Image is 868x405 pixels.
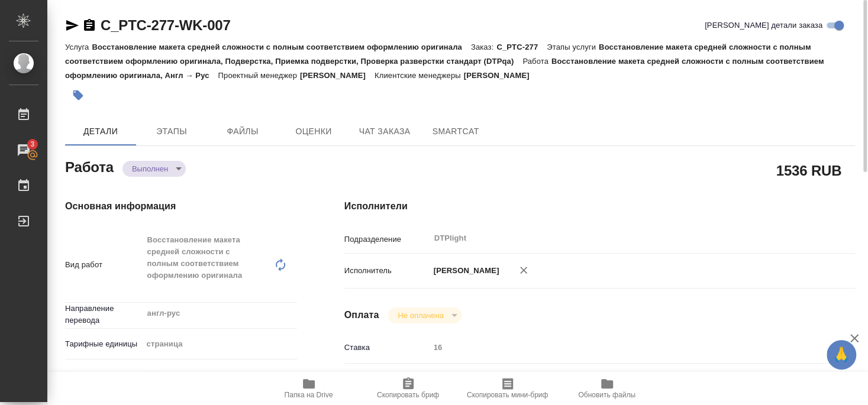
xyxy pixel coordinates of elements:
[522,57,551,66] p: Работа
[388,307,461,323] div: Выполнен
[300,71,375,80] p: [PERSON_NAME]
[776,160,841,180] h2: 1536 RUB
[23,138,41,150] span: 3
[65,43,92,51] p: Услуга
[101,17,231,33] a: C_PTC-277-WK-007
[65,369,143,381] p: Кол-во единиц
[344,308,379,322] h4: Оплата
[511,257,537,283] button: Удалить исполнителя
[464,71,538,80] p: [PERSON_NAME]
[214,124,271,139] span: Файлы
[458,372,557,405] button: Скопировать мини-бриф
[143,334,297,354] div: страница
[285,391,333,399] span: Папка на Drive
[128,164,172,174] button: Выполнен
[394,310,447,320] button: Не оплачена
[92,43,470,51] p: Восстановление макета средней сложности с полным соответствием оформлению оригинала
[285,124,342,139] span: Оценки
[65,199,297,213] h4: Основная информация
[122,161,186,177] div: Выполнен
[375,71,464,80] p: Клиентские менеджеры
[430,339,812,356] input: Пустое поле
[557,372,657,405] button: Обновить файлы
[259,372,359,405] button: Папка на Drive
[82,18,96,33] button: Скопировать ссылку
[496,43,547,51] p: C_PTC-277
[359,372,458,405] button: Скопировать бриф
[427,124,484,139] span: SmartCat
[471,43,496,51] p: Заказ:
[143,366,297,383] input: ✎ Введи что-нибудь
[72,124,129,139] span: Детали
[831,342,851,367] span: 🙏
[547,43,599,51] p: Этапы услуги
[65,338,143,350] p: Тарифные единицы
[65,82,91,108] button: Добавить тэг
[65,155,114,177] h2: Работа
[467,391,548,399] span: Скопировать мини-бриф
[65,303,143,326] p: Направление перевода
[344,342,430,354] p: Ставка
[344,199,855,213] h4: Исполнители
[65,259,143,271] p: Вид работ
[65,18,79,33] button: Скопировать ссылку для ЯМессенджера
[705,20,822,31] span: [PERSON_NAME] детали заказа
[3,135,44,165] a: 3
[344,234,430,245] p: Подразделение
[430,368,812,388] div: RUB
[377,391,439,399] span: Скопировать бриф
[218,71,300,80] p: Проектный менеджер
[827,340,856,370] button: 🙏
[578,391,635,399] span: Обновить файлы
[143,124,200,139] span: Этапы
[344,265,430,277] p: Исполнитель
[430,265,499,277] p: [PERSON_NAME]
[356,124,413,139] span: Чат заказа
